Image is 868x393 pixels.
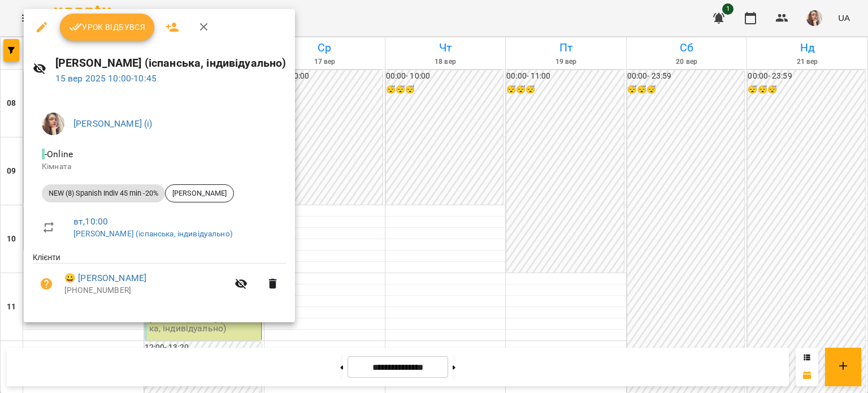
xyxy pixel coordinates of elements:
a: 😀 [PERSON_NAME] [64,271,146,285]
a: [PERSON_NAME] (іспанська, індивідуально) [73,229,233,238]
button: Урок відбувся [60,14,155,41]
p: [PHONE_NUMBER] [64,285,228,296]
h6: [PERSON_NAME] (іспанська, індивідуально) [55,54,287,72]
div: [PERSON_NAME] [165,184,234,202]
a: вт , 10:00 [73,216,108,227]
span: Урок відбувся [69,20,146,34]
span: [PERSON_NAME] [166,188,233,198]
span: NEW (8) Spanish Indiv 45 min -20% [42,188,165,198]
a: 15 вер 2025 10:00-10:45 [55,73,157,84]
p: Кімната [42,161,277,172]
ul: Клієнти [33,252,286,308]
button: Візит ще не сплачено. Додати оплату? [33,270,60,297]
a: [PERSON_NAME] (і) [73,118,153,129]
span: - Online [42,149,75,159]
img: 81cb2171bfcff7464404e752be421e56.JPG [42,113,64,135]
